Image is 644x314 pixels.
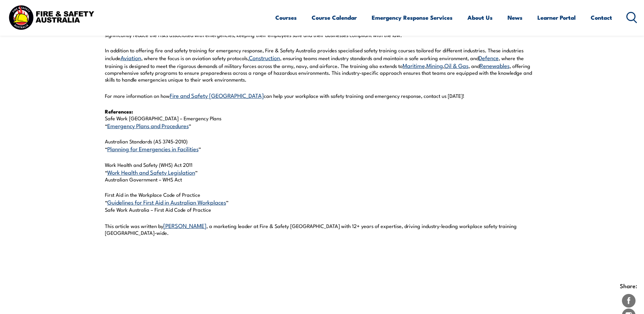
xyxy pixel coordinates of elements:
[121,53,141,62] a: Aviation
[372,8,453,27] a: Emergency Response Services
[107,144,199,153] a: Planning for Emergencies in Facilities
[403,61,425,69] a: Maritime
[107,168,195,176] a: Work Health and Safety Legislation
[105,161,539,183] p: Work Health and Safety (WHS) Act 2011 “ ” Australian Government – WHS Act
[312,8,357,27] a: Course Calendar
[275,8,297,27] a: Courses
[105,47,539,83] p: In addition to offering fire and safety training for emergency response, Fire & Safety Australia ...
[537,8,576,27] a: Learner Portal
[426,61,443,69] a: Mining
[163,221,206,229] a: [PERSON_NAME]
[105,222,539,236] p: This article was written by , a marketing leader at Fire & Safety [GEOGRAPHIC_DATA] with 12+ year...
[105,91,539,99] p: For more information on how can help your workplace with safety training and emergency response, ...
[107,121,189,129] a: Emergency Plans and Procedures
[249,53,280,62] a: Construction
[620,281,637,291] span: Share:
[444,61,468,69] a: Oil & Gas
[107,198,226,206] a: Guidelines for First Aid in Australian Workplaces
[170,91,264,99] a: Fire and Safety [GEOGRAPHIC_DATA]
[105,107,133,115] strong: References:
[479,53,499,62] a: Defence
[508,8,522,27] a: News
[105,138,539,153] p: Australian Standards (AS 3745-2010) “ ”
[480,61,510,69] a: Renewables
[105,108,539,129] p: Safe Work [GEOGRAPHIC_DATA] – Emergency Plans “ ”
[591,8,612,27] a: Contact
[467,8,493,27] a: About Us
[105,191,539,213] p: First Aid in the Workplace Code of Practice “ ” Safe Work Australia – First Aid Code of Practice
